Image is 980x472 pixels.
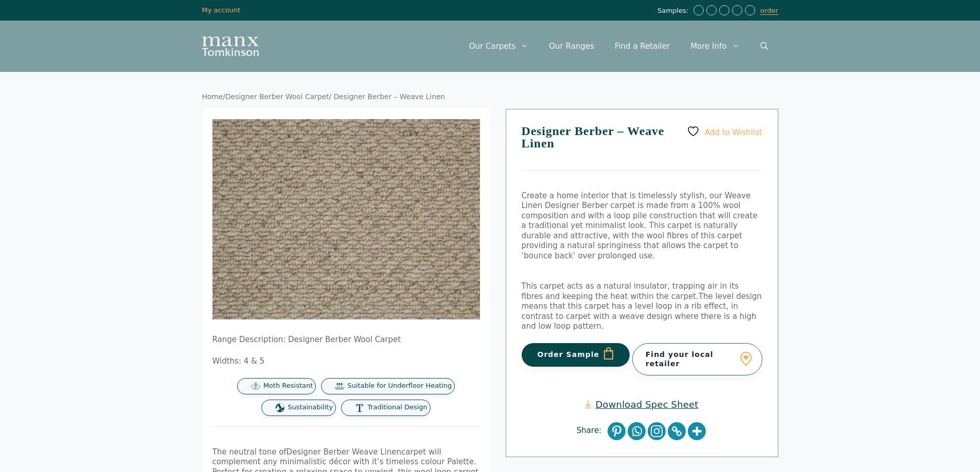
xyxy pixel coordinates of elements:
p: Widths: 4 & 5 [212,356,480,367]
a: Our Ranges [539,31,604,62]
a: More Info [680,31,750,62]
span: Add to Wishlist [705,127,762,137]
a: Home [202,92,223,101]
a: Instagram [648,422,666,440]
span: This carpet acts as a natural insulator, trapping air in its fibres and keeping the heat within t... [522,281,739,301]
p: Range Description: Designer Berber Wool Carpet [212,335,480,345]
a: Whatsapp [628,422,646,440]
h1: Designer Berber – Weave Linen [522,125,762,171]
a: Download Spec Sheet [585,399,698,410]
span: Samples: [657,7,691,15]
a: Copy Link [668,422,686,440]
img: Manx Tomkinson [202,36,259,56]
span: Suitable for Underfloor Heating [347,382,452,390]
a: More [688,422,706,440]
span: Create a home interior that is timelessly stylish, our Weave Linen Designer Berber carpet is made... [522,191,758,260]
a: Our Carpets [459,31,539,62]
span: Traditional Design [367,403,427,412]
button: Order Sample [522,343,630,367]
nav: Primary [459,31,778,62]
a: Find a Retailer [604,31,680,62]
a: Open Search Bar [750,31,778,62]
span: Sustainability [288,403,333,412]
a: Designer Berber Wool Carpet [225,92,329,101]
nav: Breadcrumb [202,92,778,102]
a: Pinterest [608,422,626,440]
a: My account [202,6,241,14]
span: Designer Berber Weave Linen [287,447,401,457]
span: Share: [577,426,607,436]
span: The level design means that this carpet has a level loop in a rib effect, in contrast to carpet w... [522,292,762,331]
a: order [760,7,778,15]
a: Find your local retailer [632,343,762,375]
a: Add to Wishlist [687,125,762,138]
span: Moth Resistant [263,382,313,390]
